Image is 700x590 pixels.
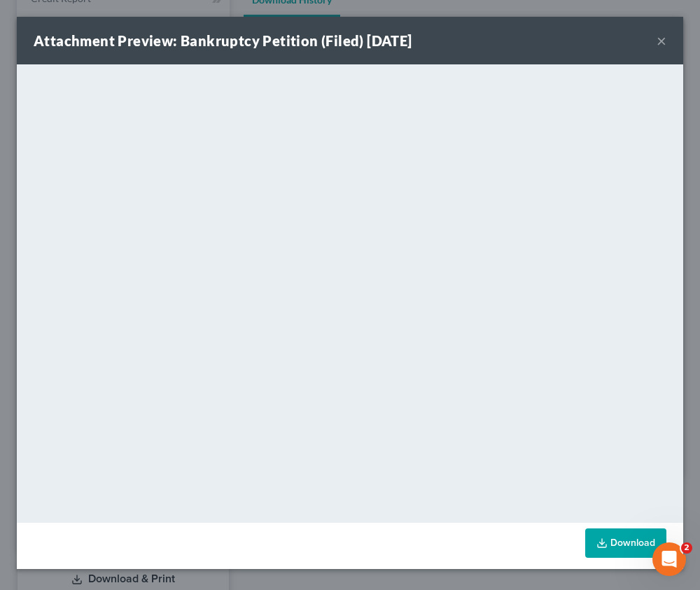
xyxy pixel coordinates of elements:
strong: Attachment Preview: Bankruptcy Petition (Filed) [DATE] [34,32,412,49]
span: 2 [681,542,692,554]
button: × [657,32,666,49]
a: Download [585,528,666,558]
iframe: <object ng-attr-data='[URL][DOMAIN_NAME]' type='application/pdf' width='100%' height='650px'></ob... [17,64,683,519]
iframe: Intercom live chat [652,542,686,576]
